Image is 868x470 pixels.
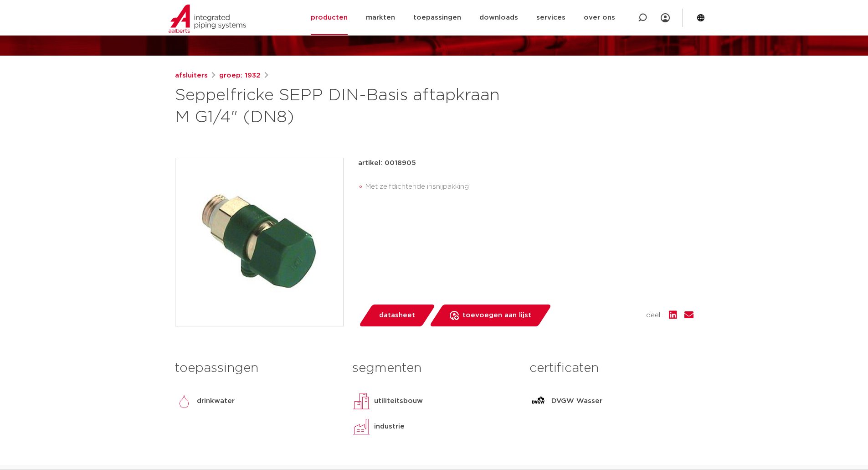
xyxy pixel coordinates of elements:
h1: Seppelfricke SEPP DIN-Basis aftapkraan M G1/4" (DN8) [175,85,517,129]
h3: toepassingen [175,359,339,377]
img: drinkwater [175,392,193,410]
span: datasheet [379,308,415,323]
span: deel: [646,310,662,321]
p: industrie [374,421,405,432]
span: toevoegen aan lijst [462,308,531,323]
a: datasheet [358,305,436,326]
p: utiliteitsbouw [374,396,423,407]
li: Met zelfdichtende insnijpakking [365,180,693,194]
p: DVGW Wasser [551,396,602,407]
p: drinkwater [197,396,235,407]
img: Product Image for Seppelfricke SEPP DIN-Basis aftapkraan M G1/4" (DN8) [175,158,343,326]
a: groep: 1932 [219,70,261,81]
img: utiliteitsbouw [352,392,370,410]
a: afsluiters [175,70,208,81]
h3: certificaten [529,359,693,377]
img: industrie [352,418,370,436]
img: DVGW Wasser [529,392,548,410]
p: artikel: 0018905 [358,158,416,169]
h3: segmenten [352,359,516,377]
